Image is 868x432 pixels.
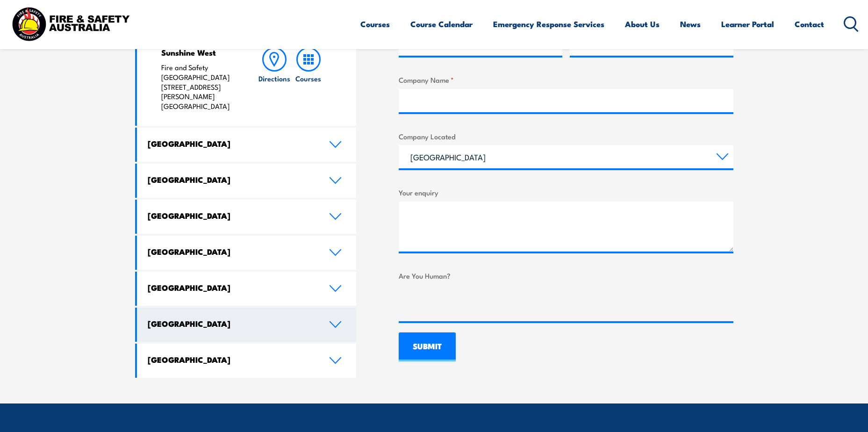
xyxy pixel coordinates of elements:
h4: [GEOGRAPHIC_DATA] [148,354,315,365]
label: Company Located [399,131,733,142]
a: Courses [360,12,390,36]
h4: Sunshine West [161,47,239,58]
h4: [GEOGRAPHIC_DATA] [148,246,315,257]
a: Course Calendar [410,12,473,36]
input: SUBMIT [399,332,456,361]
a: Directions [258,47,291,111]
a: [GEOGRAPHIC_DATA] [137,308,357,342]
label: Your enquiry [399,187,733,198]
a: About Us [625,12,660,36]
a: [GEOGRAPHIC_DATA] [137,236,357,270]
a: [GEOGRAPHIC_DATA] [137,128,357,162]
label: Are You Human? [399,270,733,281]
a: Contact [795,12,824,36]
h4: [GEOGRAPHIC_DATA] [148,174,315,185]
a: [GEOGRAPHIC_DATA] [137,272,357,306]
a: News [680,12,701,36]
h4: [GEOGRAPHIC_DATA] [148,282,315,293]
h4: [GEOGRAPHIC_DATA] [148,210,315,221]
p: Fire and Safety [GEOGRAPHIC_DATA] [STREET_ADDRESS][PERSON_NAME] [GEOGRAPHIC_DATA] [161,63,239,111]
a: Courses [292,47,325,111]
h6: Courses [295,73,321,83]
a: Emergency Response Services [493,12,604,36]
label: Company Name [399,74,733,85]
a: [GEOGRAPHIC_DATA] [137,164,357,198]
a: Learner Portal [721,12,774,36]
a: [GEOGRAPHIC_DATA] [137,200,357,234]
h4: [GEOGRAPHIC_DATA] [148,138,315,149]
h6: Directions [258,73,290,83]
iframe: reCAPTCHA [399,285,541,321]
a: [GEOGRAPHIC_DATA] [137,344,357,378]
h4: [GEOGRAPHIC_DATA] [148,318,315,329]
